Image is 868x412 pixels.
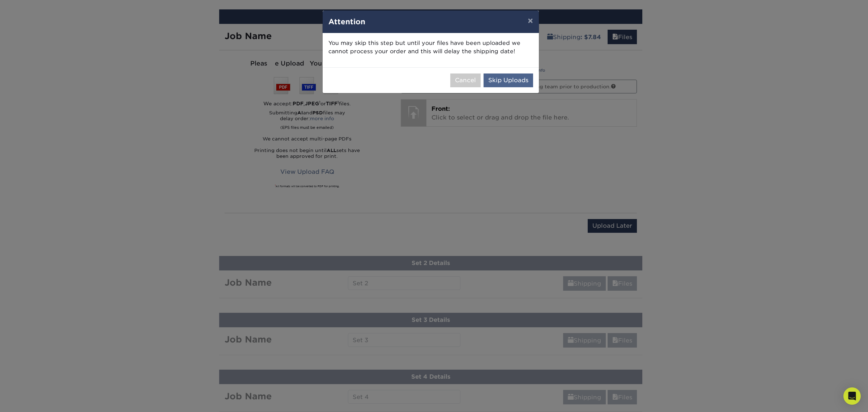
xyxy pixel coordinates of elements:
h4: Attention [328,16,533,27]
button: × [522,10,539,31]
button: Cancel [450,73,481,87]
div: Open Intercom Messenger [843,387,861,405]
button: Skip Uploads [484,73,533,87]
p: You may skip this step but until your files have been uploaded we cannot process your order and t... [328,39,533,56]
